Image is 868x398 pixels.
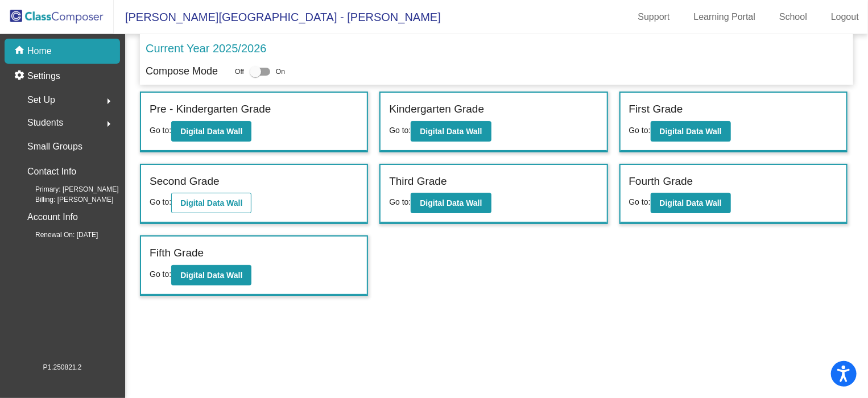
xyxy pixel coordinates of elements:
[770,8,816,26] a: School
[629,173,693,190] label: Fourth Grade
[629,8,679,26] a: Support
[389,197,411,206] span: Go to:
[146,64,218,79] p: Compose Mode
[27,69,60,83] p: Settings
[411,193,491,213] button: Digital Data Wall
[629,101,683,118] label: First Grade
[276,67,285,77] span: On
[235,67,244,77] span: Off
[14,44,27,58] mat-icon: home
[629,126,651,135] span: Go to:
[27,115,63,131] span: Students
[17,194,113,205] span: Billing: [PERSON_NAME]
[660,127,722,136] b: Digital Data Wall
[180,198,242,208] b: Digital Data Wall
[171,265,251,285] button: Digital Data Wall
[171,193,251,213] button: Digital Data Wall
[651,193,731,213] button: Digital Data Wall
[660,198,722,208] b: Digital Data Wall
[27,164,76,180] p: Contact Info
[651,121,731,142] button: Digital Data Wall
[114,8,441,26] span: [PERSON_NAME][GEOGRAPHIC_DATA] - [PERSON_NAME]
[150,197,171,206] span: Go to:
[420,127,482,136] b: Digital Data Wall
[411,121,491,142] button: Digital Data Wall
[27,92,55,108] span: Set Up
[150,245,204,262] label: Fifth Grade
[27,139,82,155] p: Small Groups
[150,270,171,279] span: Go to:
[102,94,115,108] mat-icon: arrow_right
[150,101,271,118] label: Pre - Kindergarten Grade
[180,271,242,280] b: Digital Data Wall
[102,117,115,131] mat-icon: arrow_right
[629,197,651,206] span: Go to:
[14,69,27,83] mat-icon: settings
[17,184,119,194] span: Primary: [PERSON_NAME]
[27,44,52,58] p: Home
[150,126,171,135] span: Go to:
[146,40,266,57] p: Current Year 2025/2026
[389,126,411,135] span: Go to:
[389,173,447,190] label: Third Grade
[420,198,482,208] b: Digital Data Wall
[17,230,98,240] span: Renewal On: [DATE]
[27,209,78,225] p: Account Info
[685,8,765,26] a: Learning Portal
[180,127,242,136] b: Digital Data Wall
[389,101,484,118] label: Kindergarten Grade
[150,173,220,190] label: Second Grade
[822,8,868,26] a: Logout
[171,121,251,142] button: Digital Data Wall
